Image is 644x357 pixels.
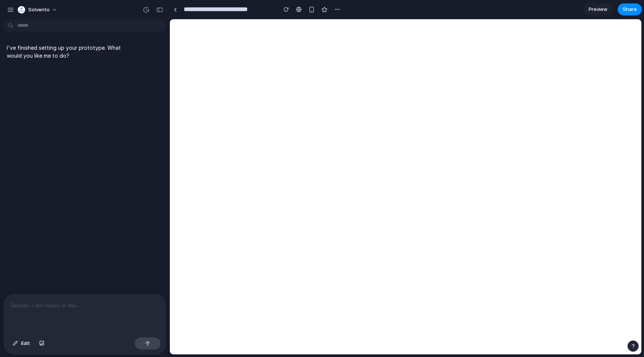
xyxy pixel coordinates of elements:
span: Preview [589,6,607,13]
span: Share [623,6,637,13]
button: Solvento [15,4,61,16]
span: Edit [21,340,30,347]
p: I've finished setting up your prototype. What would you like me to do? [7,44,133,60]
span: Solvento [28,6,50,14]
button: Share [618,3,642,15]
button: Edit [9,337,34,349]
a: Preview [583,3,613,15]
